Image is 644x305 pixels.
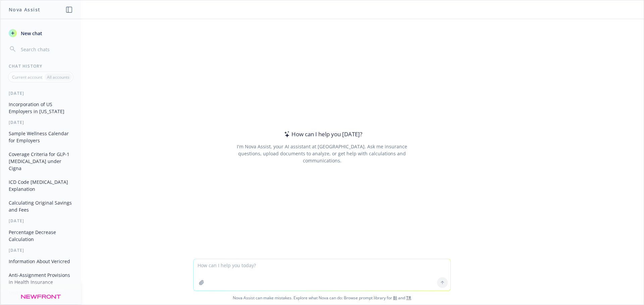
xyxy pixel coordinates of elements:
[227,143,416,164] div: I'm Nova Assist, your AI assistant at [GEOGRAPHIC_DATA]. Ask me insurance questions, upload docum...
[47,74,69,80] p: All accounts
[9,6,40,13] h1: Nova Assist
[6,256,75,267] button: Information About Vericred
[393,295,397,301] a: BI
[1,247,81,253] div: [DATE]
[12,74,42,80] p: Current account
[19,30,42,37] span: New chat
[3,291,641,305] span: Nova Assist can make mistakes. Explore what Nova can do: Browse prompt library for and
[1,63,81,69] div: Chat History
[6,149,75,174] button: Coverage Criteria for GLP-1 [MEDICAL_DATA] under Cigna
[406,295,411,301] a: TR
[6,270,75,288] button: Anti-Assignment Provisions in Health Insurance
[6,227,75,245] button: Percentage Decrease Calculation
[282,130,362,139] div: How can I help you [DATE]?
[1,290,81,296] div: More than a week ago
[6,176,75,195] button: ICD Code [MEDICAL_DATA] Explanation
[1,218,81,224] div: [DATE]
[1,90,81,96] div: [DATE]
[6,197,75,215] button: Calculating Original Savings and Fees
[6,27,75,39] button: New chat
[1,120,81,125] div: [DATE]
[19,45,73,54] input: Search chats
[6,128,75,146] button: Sample Wellness Calendar for Employers
[6,99,75,117] button: Incorporation of US Employers in [US_STATE]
